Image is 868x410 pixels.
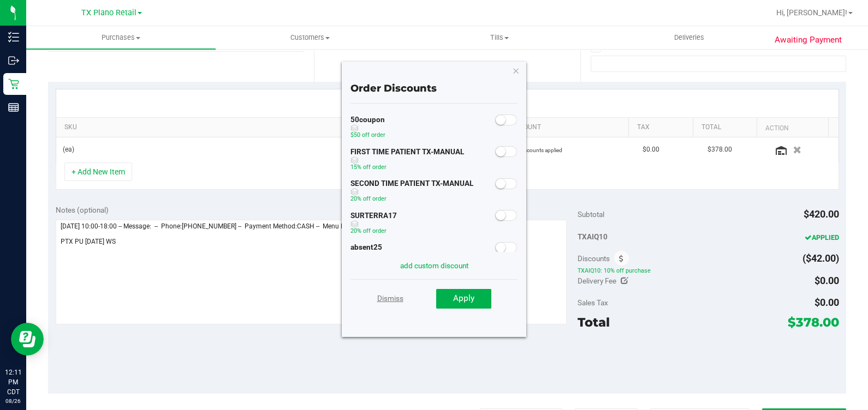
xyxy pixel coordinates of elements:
span: 15% off order [350,164,387,171]
div: SECOND TIME PATIENT TX-MANUAL [350,178,473,208]
p: 12:11 PM CDT [5,367,21,397]
span: $0.00 [643,144,659,155]
span: Apply [453,293,474,303]
span: APPLIED [805,233,839,242]
span: Customers [216,33,405,43]
a: Tax [637,123,688,132]
a: Deliveries [594,26,784,49]
span: $0.00 [815,275,839,286]
span: TXAIQ10: 10% off purchase [578,267,839,274]
p: 08/26 [5,397,21,405]
span: Hi, [PERSON_NAME]! [776,8,847,17]
div: absent25 [350,242,385,272]
button: Apply [436,289,491,309]
span: $50 off order [350,131,385,138]
span: Subtotal [578,210,604,219]
iframe: Resource center [11,323,44,355]
a: Discount [509,123,625,132]
span: 20% off order [350,195,387,202]
i: Edit Delivery Fee [621,277,628,285]
span: Notes (optional) [56,206,109,214]
button: + Add New Item [64,162,132,181]
span: Purchases [26,33,216,43]
inline-svg: Inventory [8,32,19,43]
span: Awaiting Payment [775,34,842,46]
a: add custom discount [400,261,468,270]
a: Customers [216,26,405,49]
div: (ea) [63,144,362,155]
span: $378.00 [788,315,839,330]
inline-svg: Reports [8,102,19,113]
a: Dismiss [377,288,403,308]
span: discount can be used with other discounts [350,220,397,228]
div: FIRST TIME PATIENT TX-MANUAL [350,147,464,176]
span: $378.00 [708,144,732,155]
span: discount can be used with other discounts [350,188,473,196]
span: 20% off order [350,227,387,234]
span: Tills [406,33,594,43]
span: discount can be used with other discounts [350,124,385,132]
span: $420.00 [804,208,839,220]
h4: Order Discounts [350,83,518,94]
div: SURTERRA17 [350,210,397,240]
span: $0.00 [815,297,839,308]
span: No discounts applied [512,147,562,153]
a: Total [701,123,753,132]
a: Tills [405,26,594,49]
th: Action [757,118,828,137]
span: TX Plano Retail [81,8,136,17]
span: Discounts [578,249,610,268]
span: Total [578,315,610,330]
inline-svg: Outbound [8,55,19,66]
span: ($42.00) [802,252,839,264]
span: discount can be used with other discounts [350,156,464,164]
inline-svg: Retail [8,79,19,89]
span: Deliveries [659,33,719,43]
a: SKU [64,123,361,132]
span: TXAIQ10 [578,232,608,241]
span: Sales Tax [578,298,608,307]
a: Purchases [26,26,216,49]
span: Delivery Fee [578,276,616,285]
div: 50coupon [350,114,385,144]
